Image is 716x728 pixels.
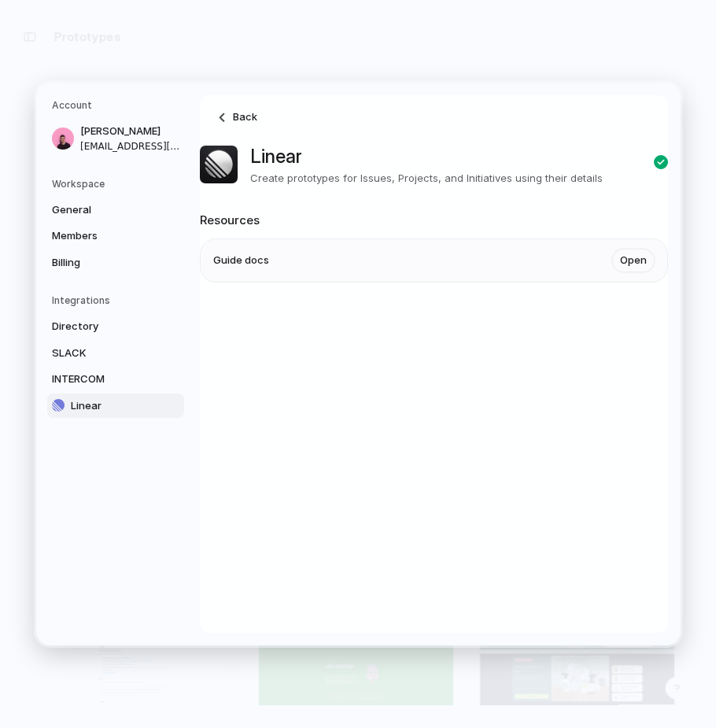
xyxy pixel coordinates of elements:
[71,398,172,414] span: Linear
[80,139,181,153] span: [EMAIL_ADDRESS][DOMAIN_NAME]
[52,255,153,271] span: Billing
[47,198,184,223] a: General
[47,314,184,339] a: Directory
[250,142,603,171] h1: Linear
[47,341,184,366] a: SLACK
[213,253,269,268] span: Guide docs
[250,171,603,187] p: Create prototypes for Issues, Projects, and Initiatives using their details
[52,98,184,113] h5: Account
[47,250,184,275] a: Billing
[612,249,655,272] a: Open
[47,367,184,392] a: INTERCOM
[80,124,181,139] span: [PERSON_NAME]
[52,202,153,218] span: General
[52,371,153,387] span: INTERCOM
[52,346,153,361] span: SLACK
[47,119,184,158] a: [PERSON_NAME][EMAIL_ADDRESS][DOMAIN_NAME]
[52,294,184,308] h5: Integrations
[52,319,153,334] span: Directory
[209,105,265,130] a: Back
[200,212,668,230] h2: Resources
[233,109,257,125] span: Back
[52,177,184,191] h5: Workspace
[47,394,184,419] a: Linear
[47,224,184,249] a: Members
[52,228,153,244] span: Members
